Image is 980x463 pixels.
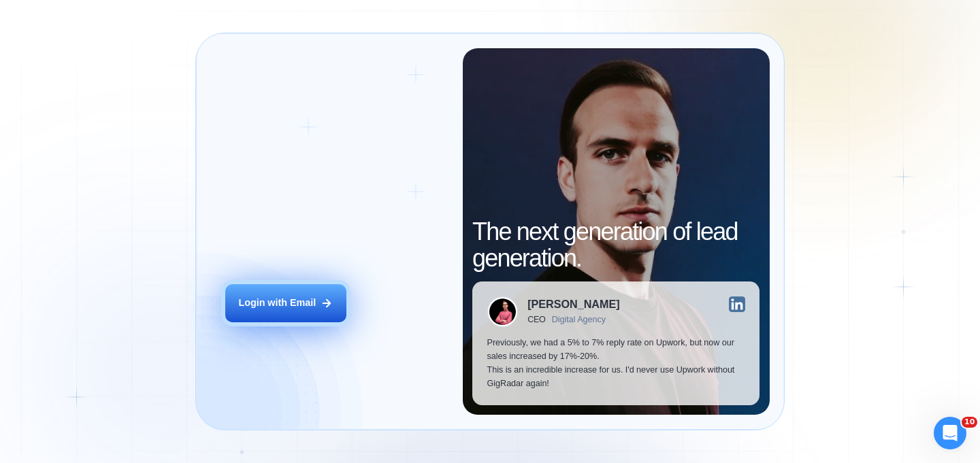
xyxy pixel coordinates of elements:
h2: The next generation of lead generation. [472,218,759,272]
iframe: Intercom live chat [934,417,966,449]
span: 10 [962,417,977,428]
div: Digital Agency [552,315,606,324]
button: Login with Email [225,284,346,322]
div: [PERSON_NAME] [527,298,619,309]
p: Previously, we had a 5% to 7% reply rate on Upwork, but now our sales increased by 17%-20%. This ... [487,337,745,390]
div: Login with Email [238,296,316,310]
div: CEO [527,315,546,324]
